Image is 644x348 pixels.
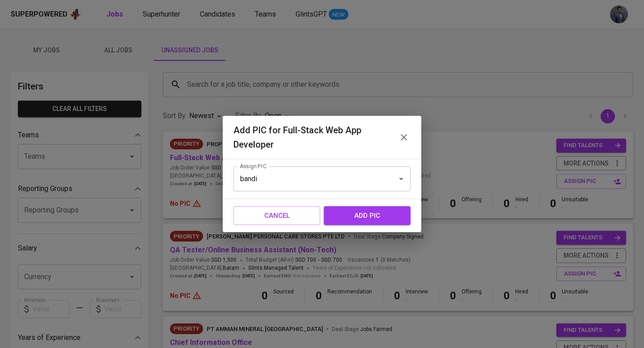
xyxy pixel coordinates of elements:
[243,210,310,221] span: Cancel
[233,206,320,225] button: Cancel
[324,206,411,225] button: add pic
[233,123,390,152] h6: Add PIC for Full-Stack Web App Developer
[334,210,401,221] span: add pic
[395,173,407,185] button: Open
